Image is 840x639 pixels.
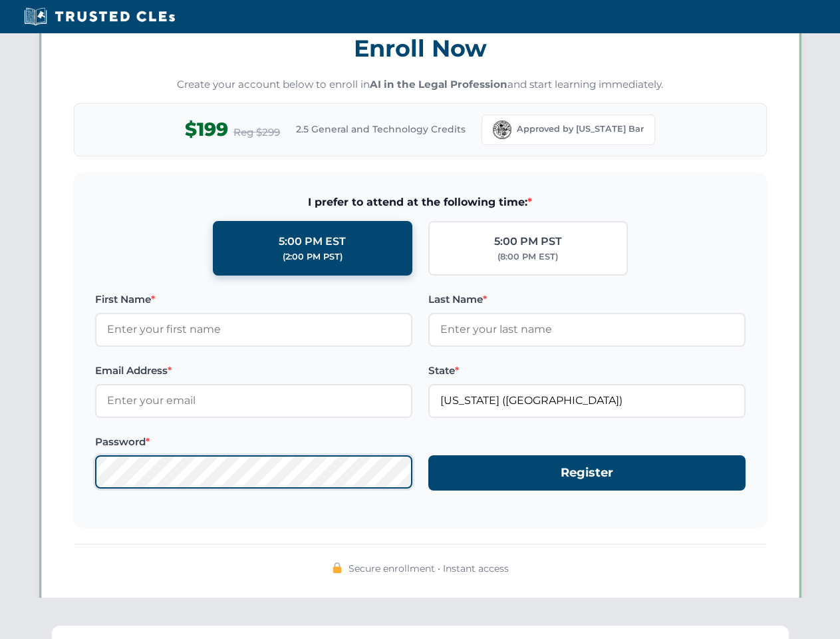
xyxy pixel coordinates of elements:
[95,434,412,450] label: Password
[517,122,644,136] span: Approved by [US_STATE] Bar
[20,7,179,27] img: Trusted CLEs
[233,124,280,140] span: Reg $299
[185,114,228,144] span: $199
[349,561,509,576] span: Secure enrollment • Instant access
[95,363,412,379] label: Email Address
[428,363,746,379] label: State
[95,292,412,308] label: First Name
[74,77,767,93] p: Create your account below to enroll in and start learning immediately.
[95,313,412,346] input: Enter your first name
[296,122,466,136] span: 2.5 General and Technology Credits
[428,384,746,417] input: Florida (FL)
[428,313,746,346] input: Enter your last name
[370,78,507,91] strong: AI in the Legal Profession
[74,27,767,69] h3: Enroll Now
[494,233,562,250] div: 5:00 PM PST
[95,384,412,417] input: Enter your email
[332,562,343,573] img: 🔒
[428,292,746,308] label: Last Name
[279,233,346,250] div: 5:00 PM EST
[428,455,746,491] button: Register
[95,194,746,211] span: I prefer to attend at the following time:
[493,120,511,139] img: Florida Bar
[283,250,343,264] div: (2:00 PM PST)
[497,250,558,264] div: (8:00 PM EST)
